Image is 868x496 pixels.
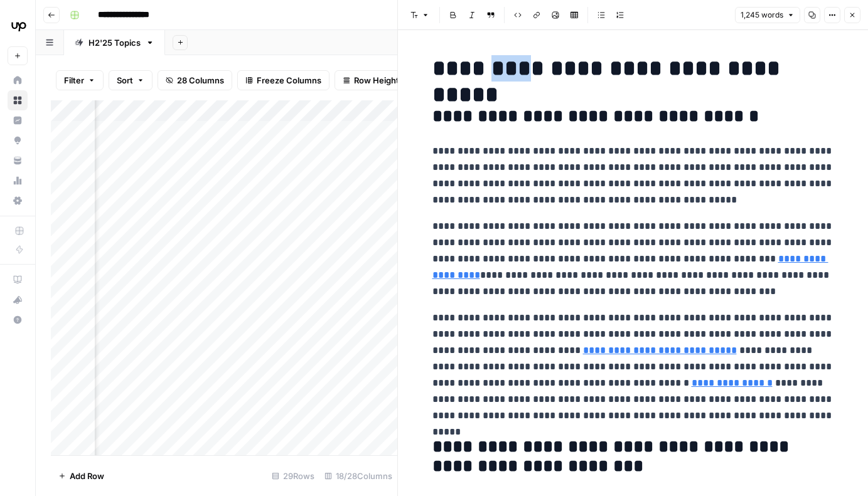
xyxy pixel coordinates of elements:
button: Row Height [335,70,407,90]
span: Filter [64,74,84,87]
button: Help + Support [8,310,28,330]
span: Row Height [354,74,399,87]
button: Freeze Columns [237,70,330,90]
button: 1,245 words [735,7,800,23]
button: Filter [56,70,104,90]
span: Add Row [70,470,104,482]
span: Sort [117,74,133,87]
img: Upwork Logo [8,14,30,37]
a: Usage [8,171,28,191]
div: What's new? [8,290,27,309]
button: Add Row [51,466,112,486]
div: H2'25 Topics [88,36,141,49]
button: 28 Columns [158,70,232,90]
a: Browse [8,90,28,110]
span: 28 Columns [177,74,224,87]
a: H2'25 Topics [64,30,165,55]
div: 29 Rows [267,466,319,486]
a: AirOps Academy [8,270,28,290]
button: What's new? [8,290,28,310]
a: Home [8,70,28,90]
a: Insights [8,110,28,130]
span: 1,245 words [741,9,783,21]
button: Workspace: Upwork [8,10,28,41]
a: Opportunities [8,130,28,150]
a: Settings [8,191,28,211]
span: Freeze Columns [257,74,321,87]
div: 18/28 Columns [319,466,397,486]
a: Your Data [8,150,28,171]
button: Sort [109,70,153,90]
